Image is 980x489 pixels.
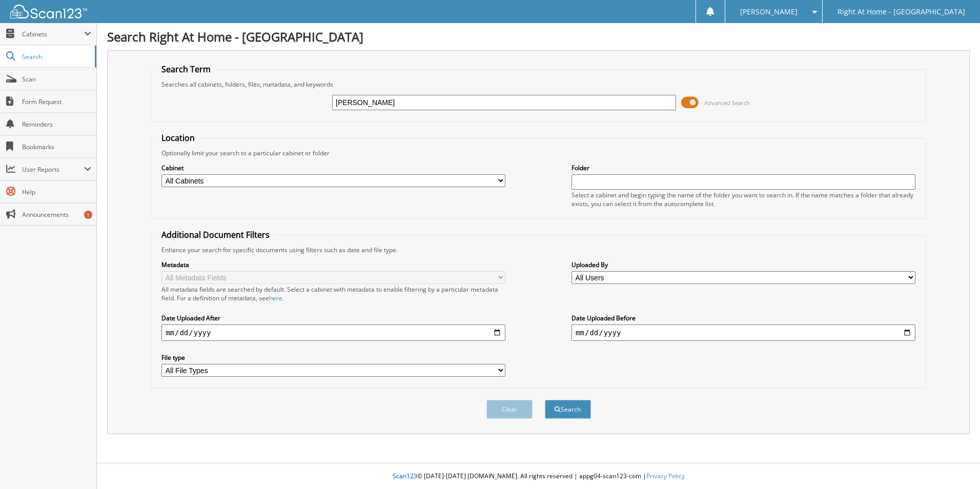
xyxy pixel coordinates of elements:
[22,30,84,38] span: Cabinets
[646,472,685,480] a: Privacy Policy
[156,246,921,254] div: Enhance your search for specific documents using filters such as date and file type.
[156,132,200,144] legend: Location
[161,353,505,362] label: File type
[545,400,591,419] button: Search
[161,285,505,302] div: All metadata fields are searched by default. Select a cabinet with metadata to enable filtering b...
[161,324,505,341] input: start
[156,229,275,240] legend: Additional Document Filters
[97,464,980,489] div: © [DATE]-[DATE] [DOMAIN_NAME]. All rights reserved | appg04-scan123-com |
[161,164,505,172] label: Cabinet
[571,164,915,172] label: Folder
[161,260,505,269] label: Metadata
[107,28,970,45] h1: Search Right At Home - [GEOGRAPHIC_DATA]
[704,99,750,107] span: Advanced Search
[22,52,90,61] span: Search
[571,314,915,322] label: Date Uploaded Before
[22,210,91,219] span: Announcements
[156,64,216,75] legend: Search Term
[22,142,91,151] span: Bookmarks
[156,80,921,89] div: Searches all cabinets, folders, files, metadata, and keywords
[393,472,417,480] span: Scan123
[571,260,915,269] label: Uploaded By
[740,9,798,15] span: [PERSON_NAME]
[22,165,84,174] span: User Reports
[269,294,282,302] a: here
[156,149,921,157] div: Optionally limit your search to a particular cabinet or folder
[161,314,505,322] label: Date Uploaded After
[22,188,91,196] span: Help
[838,9,965,15] span: Right At Home - [GEOGRAPHIC_DATA]
[10,5,87,18] img: scan123-logo-white.svg
[571,324,915,341] input: end
[84,211,92,219] div: 1
[22,120,91,129] span: Reminders
[22,75,91,84] span: Scan
[486,400,533,419] button: Clear
[22,97,91,106] span: Form Request
[571,191,915,208] div: Select a cabinet and begin typing the name of the folder you want to search in. If the name match...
